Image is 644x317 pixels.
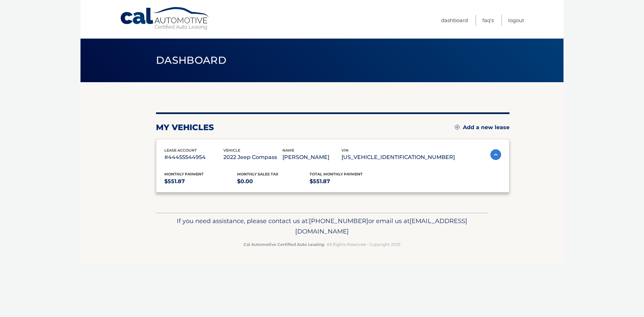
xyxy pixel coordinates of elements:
[237,172,278,176] span: Monthly sales Tax
[490,149,501,160] img: accordion-active.svg
[309,217,368,225] span: [PHONE_NUMBER]
[223,148,240,153] span: vehicle
[310,177,382,186] p: $551.87
[160,241,484,248] p: - All Rights Reserved - Copyright 2025
[164,172,204,176] span: Monthly Payment
[244,242,324,247] strong: Cal Automotive Certified Auto Leasing
[164,148,197,153] span: lease account
[282,148,294,153] span: name
[120,7,210,31] a: Cal Automotive
[156,122,214,133] h2: my vehicles
[164,177,237,186] p: $551.87
[455,124,509,131] a: Add a new lease
[441,15,468,26] a: Dashboard
[282,153,341,162] p: [PERSON_NAME]
[310,172,363,176] span: Total Monthly Payment
[156,54,226,66] span: Dashboard
[237,177,310,186] p: $0.00
[341,148,348,153] span: vin
[482,15,494,26] a: FAQ's
[508,15,524,26] a: Logout
[341,153,455,162] p: [US_VEHICLE_IDENTIFICATION_NUMBER]
[160,216,484,237] p: If you need assistance, please contact us at: or email us at
[164,153,223,162] p: #44455544954
[455,125,460,129] img: add.svg
[223,153,282,162] p: 2022 Jeep Compass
